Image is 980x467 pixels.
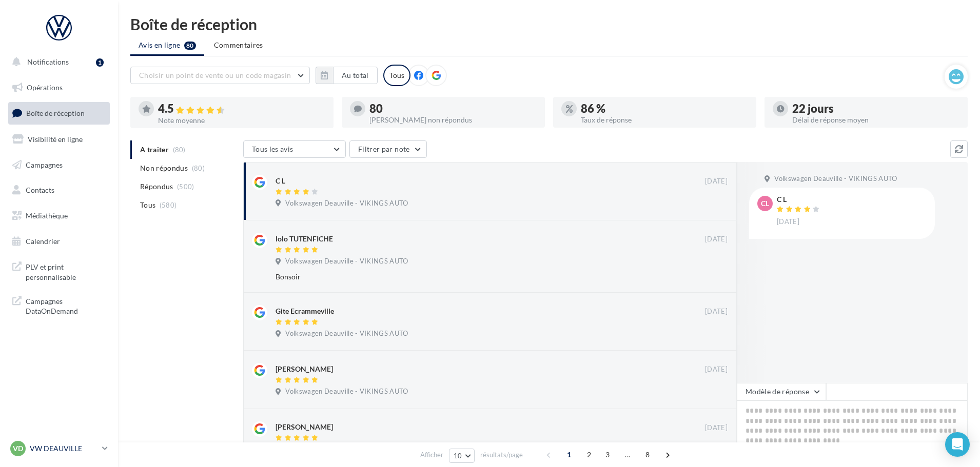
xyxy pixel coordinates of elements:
[158,103,325,115] div: 4.5
[285,199,408,208] span: Volkswagen Deauville - VIKINGS AUTO
[28,135,83,144] span: Visibilité en ligne
[761,198,769,209] span: CL
[705,423,728,433] span: [DATE]
[6,129,112,150] a: Visibilité en ligne
[6,102,112,124] a: Boîte de réception
[561,446,577,463] span: 1
[27,83,63,92] span: Opérations
[214,40,263,49] span: Commentaires
[243,140,346,158] button: Tous les avis
[26,237,60,246] span: Calendrier
[945,432,970,457] div: Open Intercom Messenger
[276,306,334,316] div: Gite Ecrammeville
[276,234,333,244] div: lolo TUTENFICHE
[26,160,63,169] span: Campagnes
[6,51,108,73] button: Notifications 1
[774,174,897,184] span: Volkswagen Deauville - VIKINGS AUTO
[285,387,408,396] span: Volkswagen Deauville - VIKINGS AUTO
[276,176,285,186] div: C L
[177,182,194,191] span: (500)
[705,307,728,316] span: [DATE]
[276,272,661,282] div: Bonsoir
[581,446,597,463] span: 2
[285,257,408,266] span: Volkswagen Deauville - VIKINGS AUTO
[369,116,537,124] div: [PERSON_NAME] non répondus
[599,446,616,463] span: 3
[792,116,959,124] div: Délai de réponse moyen
[333,67,378,84] button: Au total
[6,77,112,98] a: Opérations
[449,449,475,463] button: 10
[349,140,427,158] button: Filtrer par note
[6,256,112,286] a: PLV et print personnalisable
[6,290,112,320] a: Campagnes DataOnDemand
[26,186,54,194] span: Contacts
[276,422,333,432] div: [PERSON_NAME]
[705,235,728,244] span: [DATE]
[316,67,378,84] button: Au total
[13,443,23,454] span: VD
[252,145,293,153] span: Tous les avis
[140,181,173,192] span: Répondus
[8,439,110,458] a: VD VW DEAUVILLE
[581,103,748,114] div: 86 %
[27,57,69,66] span: Notifications
[26,109,85,117] span: Boîte de réception
[139,71,291,79] span: Choisir un point de vente ou un code magasin
[581,116,748,124] div: Taux de réponse
[26,211,68,220] span: Médiathèque
[737,383,826,400] button: Modèle de réponse
[420,450,443,460] span: Afficher
[6,179,112,201] a: Contacts
[639,446,656,463] span: 8
[6,231,112,252] a: Calendrier
[6,154,112,176] a: Campagnes
[140,200,155,210] span: Tous
[276,364,333,374] div: [PERSON_NAME]
[140,163,188,173] span: Non répondus
[705,177,728,186] span: [DATE]
[130,16,968,32] div: Boîte de réception
[96,58,104,67] div: 1
[480,450,523,460] span: résultats/page
[130,67,310,84] button: Choisir un point de vente ou un code magasin
[454,452,462,460] span: 10
[383,65,410,86] div: Tous
[6,205,112,227] a: Médiathèque
[777,217,799,227] span: [DATE]
[192,164,205,172] span: (80)
[369,103,537,114] div: 80
[705,365,728,374] span: [DATE]
[160,201,177,209] span: (580)
[158,117,325,124] div: Note moyenne
[777,196,822,203] div: C L
[285,329,408,338] span: Volkswagen Deauville - VIKINGS AUTO
[30,443,98,454] p: VW DEAUVILLE
[619,446,636,463] span: ...
[26,294,106,316] span: Campagnes DataOnDemand
[26,260,106,282] span: PLV et print personnalisable
[792,103,959,114] div: 22 jours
